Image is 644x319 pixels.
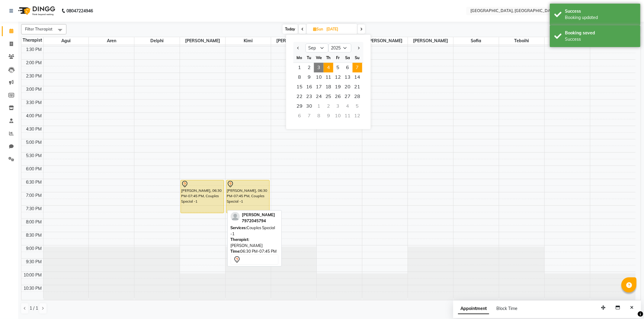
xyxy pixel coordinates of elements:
[25,206,43,212] div: 7:30 PM
[314,92,324,101] span: 24
[324,72,333,82] div: Thursday, September 11, 2025
[408,37,453,45] span: [PERSON_NAME]
[25,139,43,146] div: 5:00 PM
[333,72,343,82] div: Friday, September 12, 2025
[295,101,304,111] div: Monday, September 29, 2025
[353,111,362,121] div: Sunday, October 12, 2025
[231,249,241,254] span: Time:
[226,37,271,45] span: Kimi
[304,82,314,92] div: Tuesday, September 16, 2025
[333,92,343,101] div: Friday, September 26, 2025
[231,225,247,230] span: Services:
[43,37,89,45] span: Agui
[304,82,314,92] span: 16
[324,53,333,62] div: Th
[25,245,43,252] div: 9:00 PM
[353,72,362,82] span: 14
[496,306,517,311] span: Block Time
[295,72,304,82] span: 8
[324,63,333,72] div: Thursday, September 4, 2025
[231,225,275,236] span: Couples Special -1
[296,43,301,53] button: Previous month
[30,305,38,311] span: 1 / 1
[565,36,636,43] div: Success
[343,63,353,72] span: 6
[21,37,43,43] div: Therapist
[565,8,636,14] div: Success
[333,72,343,82] span: 12
[304,101,314,111] span: 30
[304,92,314,101] span: 23
[314,101,324,111] div: Wednesday, October 1, 2025
[314,82,324,92] span: 17
[333,101,343,111] div: Friday, October 3, 2025
[343,63,353,72] div: Saturday, September 6, 2025
[362,37,408,45] span: [PERSON_NAME]
[353,82,362,92] span: 21
[314,72,324,82] div: Wednesday, September 10, 2025
[343,82,353,92] span: 20
[25,192,43,199] div: 7:00 PM
[180,37,225,45] span: [PERSON_NAME]
[66,2,93,19] b: 08047224946
[324,111,333,121] div: Thursday, October 9, 2025
[343,72,353,82] div: Saturday, September 13, 2025
[333,111,343,121] div: Friday, October 10, 2025
[304,63,314,72] span: 2
[231,237,278,248] div: [PERSON_NAME]
[304,63,314,72] div: Tuesday, September 2, 2025
[295,63,304,72] div: Monday, September 1, 2025
[312,27,325,31] span: Sun
[25,27,53,31] span: Filter Therapist
[324,63,333,72] span: 4
[343,111,353,121] div: Saturday, October 11, 2025
[295,92,304,101] span: 22
[333,63,343,72] span: 5
[181,180,224,213] div: [PERSON_NAME], 06:30 PM-07:45 PM, Couples Special -1
[356,43,361,53] button: Next month
[23,285,43,292] div: 10:30 PM
[324,101,333,111] div: Thursday, October 2, 2025
[25,232,43,238] div: 8:30 PM
[295,101,304,111] span: 29
[324,82,333,92] div: Thursday, September 18, 2025
[295,92,304,101] div: Monday, September 22, 2025
[325,25,355,34] input: 2025-09-07
[353,72,362,82] div: Sunday, September 14, 2025
[565,14,636,21] div: Booking updated
[295,82,304,92] span: 15
[231,212,240,221] img: profile
[499,37,544,45] span: Teboihi
[242,212,275,217] span: [PERSON_NAME]
[25,99,43,106] div: 3:30 PM
[25,153,43,159] div: 5:30 PM
[226,180,269,213] div: [PERSON_NAME], 06:30 PM-07:45 PM, Couples Special -1
[25,73,43,79] div: 2:30 PM
[314,82,324,92] div: Wednesday, September 17, 2025
[295,72,304,82] div: Monday, September 8, 2025
[231,237,249,242] span: Therapist:
[314,63,324,72] span: 3
[295,111,304,121] div: Monday, October 6, 2025
[25,126,43,132] div: 4:30 PM
[353,63,362,72] span: 7
[333,82,343,92] span: 19
[565,30,636,36] div: Booking saved
[23,272,43,278] div: 10:00 PM
[25,219,43,225] div: 8:00 PM
[545,37,590,45] span: [PERSON_NAME]
[304,92,314,101] div: Tuesday, September 23, 2025
[25,113,43,119] div: 4:00 PM
[306,43,328,52] select: Select month
[353,92,362,101] div: Sunday, September 28, 2025
[231,248,278,254] div: 06:30 PM-07:45 PM
[304,72,314,82] span: 9
[458,303,489,314] span: Appointment
[25,86,43,93] div: 3:00 PM
[304,101,314,111] div: Tuesday, September 30, 2025
[353,53,362,62] div: Su
[324,72,333,82] span: 11
[25,166,43,172] div: 6:00 PM
[343,101,353,111] div: Saturday, October 4, 2025
[333,53,343,62] div: Fr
